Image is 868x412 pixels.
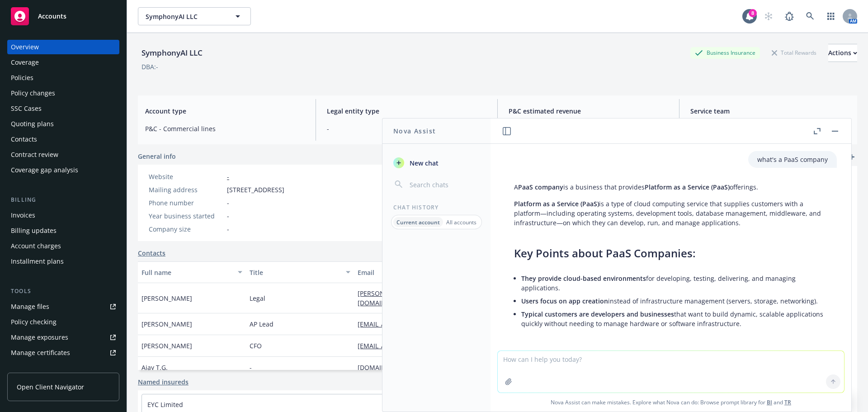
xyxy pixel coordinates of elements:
[11,223,57,238] div: Billing updates
[11,239,61,253] div: Account charges
[358,320,471,328] a: [EMAIL_ADDRESS][DOMAIN_NAME]
[358,268,520,277] div: Email
[138,377,189,387] a: Named insureds
[142,319,192,329] span: [PERSON_NAME]
[7,239,119,253] a: Account charges
[690,106,850,116] span: Service team
[514,348,828,364] h3: Common Features:
[7,330,119,345] a: Manage exposures
[393,126,436,136] h1: Nova Assist
[146,12,224,21] span: SymphonyAI LLC
[7,223,119,238] a: Billing updates
[11,86,55,100] div: Policy changes
[514,199,828,227] p: is a type of cloud computing service that supplies customers with a platform—including operating ...
[749,9,757,17] div: 8
[11,163,78,177] div: Coverage gap analysis
[149,224,223,234] div: Company size
[7,4,119,29] a: Accounts
[408,178,480,191] input: Search chats
[382,204,491,211] div: Chat History
[227,211,229,221] span: -
[358,363,523,372] a: [DOMAIN_NAME][EMAIL_ADDRESS][DOMAIN_NAME]
[11,208,35,223] div: Invoices
[7,132,119,147] a: Contacts
[11,330,68,345] div: Manage exposures
[142,268,232,277] div: Full name
[521,308,828,330] li: that want to build dynamic, scalable applications quickly without needing to manage hardware or s...
[690,47,760,58] div: Business Insurance
[227,172,229,181] a: -
[149,211,223,221] div: Year business started
[142,341,192,350] span: [PERSON_NAME]
[250,319,274,329] span: AP Lead
[11,101,42,116] div: SSC Cases
[7,254,119,269] a: Installment plans
[7,86,119,100] a: Policy changes
[149,172,223,181] div: Website
[138,248,165,258] a: Contacts
[7,346,119,360] a: Manage certificates
[142,62,158,71] div: DBA: -
[509,106,668,116] span: P&C estimated revenue
[11,147,58,162] div: Contract review
[227,224,229,234] span: -
[521,274,646,283] span: They provide cloud-based environments
[11,71,33,85] div: Policies
[11,55,39,70] div: Coverage
[7,287,119,296] div: Tools
[7,163,119,177] a: Coverage gap analysis
[11,361,57,375] div: Manage claims
[7,208,119,223] a: Invoices
[138,152,176,161] span: General info
[11,254,64,269] div: Installment plans
[7,315,119,329] a: Policy checking
[767,47,821,58] div: Total Rewards
[801,7,819,25] a: Search
[780,7,798,25] a: Report a Bug
[494,393,848,412] span: Nova Assist can make mistakes. Explore what Nova can do: Browse prompt library for and
[145,106,305,116] span: Account type
[227,198,229,208] span: -
[822,7,840,25] a: Switch app
[396,218,440,226] p: Current account
[757,155,828,164] p: what's a PaaS company
[149,185,223,194] div: Mailing address
[7,361,119,375] a: Manage claims
[138,47,206,59] div: SymphonyAI LLC
[521,294,828,308] li: instead of infrastructure management (servers, storage, networking).
[446,218,476,226] p: All accounts
[250,294,265,303] span: Legal
[138,261,246,283] button: Full name
[11,132,37,147] div: Contacts
[7,195,119,204] div: Billing
[645,183,730,191] span: Platform as a Service (PaaS)
[147,400,183,409] a: EYC Limited
[11,40,39,54] div: Overview
[784,398,791,406] a: TR
[327,106,486,116] span: Legal entity type
[138,7,251,25] button: SymphonyAI LLC
[514,199,599,208] span: Platform as a Service (PaaS)
[521,310,674,318] span: Typical customers are developers and businesses
[11,315,57,329] div: Policy checking
[250,341,262,350] span: CFO
[7,55,119,70] a: Coverage
[7,40,119,54] a: Overview
[7,147,119,162] a: Contract review
[521,297,608,305] span: Users focus on app creation
[521,272,828,294] li: for developing, testing, delivering, and managing applications.
[514,246,828,261] h3: Key Points about PaaS Companies:
[11,299,49,314] div: Manage files
[11,346,70,360] div: Manage certificates
[145,124,305,133] span: P&C - Commercial lines
[7,71,119,85] a: Policies
[358,341,521,350] a: [EMAIL_ADDRESS][PERSON_NAME][DOMAIN_NAME]
[7,101,119,116] a: SSC Cases
[142,363,168,372] span: Ajay T.G.
[354,261,534,283] button: Email
[7,117,119,131] a: Quoting plans
[17,382,84,392] span: Open Client Navigator
[767,398,772,406] a: BI
[246,261,354,283] button: Title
